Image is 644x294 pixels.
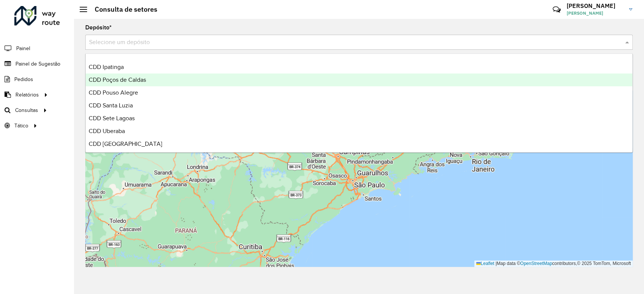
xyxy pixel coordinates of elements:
span: | [495,261,496,266]
a: Leaflet [476,261,494,266]
span: CDD Santa Luzia [89,102,133,109]
label: Depósito [85,23,112,32]
h3: [PERSON_NAME] [567,2,623,9]
span: CDD Poços de Caldas [89,77,146,83]
a: OpenStreetMap [520,261,552,266]
span: CDD Sete Lagoas [89,115,135,121]
div: Map data © contributors,© 2025 TomTom, Microsoft [474,260,633,267]
span: Painel [16,44,30,52]
span: CDD Uberaba [89,128,125,134]
h2: Consulta de setores [87,5,157,14]
span: CDD Pouso Alegre [89,89,138,96]
span: Consultas [15,106,38,114]
span: Relatórios [15,91,39,99]
span: Painel de Sugestão [15,60,60,68]
span: Pedidos [14,75,33,83]
span: Tático [14,122,28,130]
ng-dropdown-panel: Options list [85,54,633,153]
a: Contato Rápido [549,2,565,18]
span: [PERSON_NAME] [567,10,623,17]
span: CDD [GEOGRAPHIC_DATA] [89,141,162,147]
span: CDD Ipatinga [89,64,124,70]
